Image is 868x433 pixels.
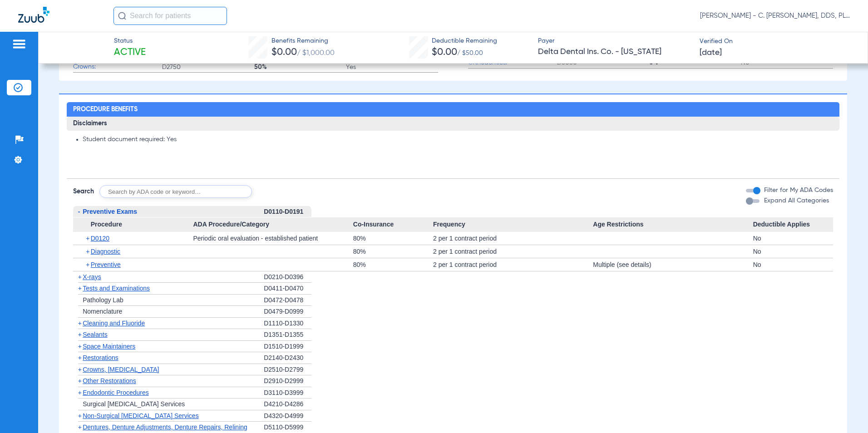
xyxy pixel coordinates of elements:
[83,273,101,280] span: X-rays
[353,217,433,232] span: Co-Insurance
[264,375,311,387] div: D2910-D2999
[83,285,150,292] span: Tests and Examinations
[78,389,82,396] span: +
[67,117,839,131] h3: Disclaimers
[193,217,353,232] span: ADA Procedure/Category
[78,412,82,419] span: +
[264,329,311,341] div: D1351-D1355
[353,258,433,271] div: 80%
[12,39,26,49] img: hamburger-icon
[114,36,146,46] span: Status
[91,248,120,255] span: Diagnostic
[433,232,593,245] div: 2 per 1 contract period
[700,37,853,46] span: Verified On
[353,232,433,245] div: 80%
[73,187,94,196] span: Search
[264,283,311,295] div: D0411-D0470
[78,320,82,327] span: +
[193,232,353,245] div: Periodic oral evaluation - established patient
[86,258,91,271] span: +
[264,352,311,364] div: D2140-D2430
[83,400,185,408] span: Surgical [MEDICAL_DATA] Services
[114,46,146,59] span: Active
[83,208,137,215] span: Preventive Exams
[538,36,692,46] span: Payer
[83,389,149,396] span: Endodontic Procedures
[83,423,247,431] span: Dentures, Denture Adjustments, Denture Repairs, Relining
[73,62,162,72] span: Crowns:
[700,11,850,20] span: [PERSON_NAME] - C. [PERSON_NAME], DDS, PLLC dba [PERSON_NAME] Dentistry
[264,271,311,283] div: D0210-D0396
[264,399,311,410] div: D4210-D4286
[83,308,122,315] span: Nomenclature
[297,49,335,57] span: / $1,000.00
[162,63,254,72] span: D2750
[91,261,121,268] span: Preventive
[67,102,839,117] h2: Procedure Benefits
[264,410,311,422] div: D4320-D4999
[78,343,82,350] span: +
[73,217,193,232] span: Procedure
[271,48,297,57] span: $0.00
[78,331,82,338] span: +
[78,377,82,384] span: +
[753,232,833,245] div: No
[78,273,82,280] span: +
[83,354,118,361] span: Restorations
[78,366,82,373] span: +
[593,258,753,271] div: Multiple (see details)
[78,285,82,292] span: +
[753,258,833,271] div: No
[86,245,91,258] span: +
[264,341,311,353] div: D1510-D1999
[264,306,311,318] div: D0479-D0999
[83,412,198,419] span: Non-Surgical [MEDICAL_DATA] Services
[113,7,227,25] input: Search for patients
[254,63,346,72] span: 50%
[83,343,135,350] span: Space Maintainers
[83,377,136,384] span: Other Restorations
[118,12,126,20] img: Search Icon
[83,366,159,373] span: Crowns, [MEDICAL_DATA]
[271,36,335,46] span: Benefits Remaining
[264,318,311,330] div: D1110-D1330
[78,423,82,431] span: +
[99,185,252,198] input: Search by ADA code or keyword…
[264,206,311,218] div: D0110-D0191
[83,136,833,144] li: Student document required: Yes
[457,50,483,56] span: / $50.00
[753,245,833,258] div: No
[700,47,722,59] span: [DATE]
[78,208,80,215] span: -
[538,46,692,58] span: Delta Dental Ins. Co. - [US_STATE]
[346,63,438,72] span: Yes
[91,235,109,242] span: D0120
[86,232,91,245] span: +
[264,387,311,399] div: D3110-D3999
[753,217,833,232] span: Deductible Applies
[83,320,145,327] span: Cleaning and Fluoride
[18,7,49,23] img: Zuub Logo
[433,258,593,271] div: 2 per 1 contract period
[78,354,82,361] span: +
[762,186,833,195] label: Filter for My ADA Codes
[264,295,311,306] div: D0472-D0478
[83,296,123,304] span: Pathology Lab
[433,217,593,232] span: Frequency
[353,245,433,258] div: 80%
[823,389,868,433] iframe: Chat Widget
[593,217,753,232] span: Age Restrictions
[83,331,107,338] span: Sealants
[432,48,457,57] span: $0.00
[433,245,593,258] div: 2 per 1 contract period
[764,197,829,204] span: Expand All Categories
[264,364,311,376] div: D2510-D2799
[432,36,497,46] span: Deductible Remaining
